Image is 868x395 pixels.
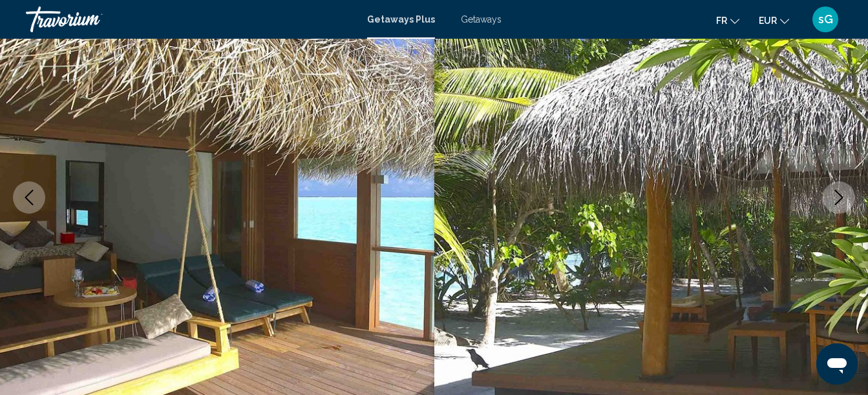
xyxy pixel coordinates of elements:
span: EUR [759,15,777,26]
span: fr [716,15,727,26]
a: Getaways Plus [367,14,435,25]
span: sG [818,13,833,26]
button: User Menu [809,6,842,33]
button: Previous image [13,181,45,214]
button: Next image [823,181,855,214]
iframe: Bouton de lancement de la fenêtre de messagerie [816,343,858,385]
a: Getaways [461,14,502,25]
button: Change currency [759,11,789,30]
button: Change language [716,11,739,30]
a: Travorium [26,6,354,32]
